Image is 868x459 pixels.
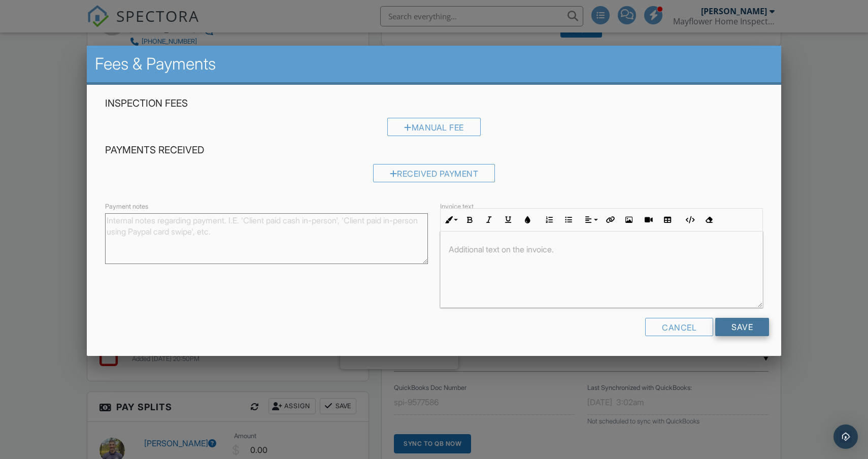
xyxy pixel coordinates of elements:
[479,210,498,229] button: Italic (⌘I)
[105,97,763,110] h4: Inspection Fees
[619,210,639,229] button: Insert Image (⌘P)
[373,164,495,182] div: Received Payment
[387,124,481,135] a: Manual Fee
[658,210,677,229] button: Insert Table
[440,202,474,211] label: Invoice text
[540,210,559,229] button: Ordered List
[441,210,460,229] button: Inline Style
[715,318,769,336] input: Save
[95,54,773,74] h2: Fees & Payments
[833,424,858,449] div: Open Intercom Messenger
[645,318,713,336] div: Cancel
[639,210,658,229] button: Insert Video
[387,118,481,136] div: Manual Fee
[600,210,619,229] button: Insert Link (⌘K)
[699,210,718,229] button: Clear Formatting
[105,202,148,211] label: Payment notes
[105,144,763,157] h4: Payments Received
[460,210,479,229] button: Bold (⌘B)
[498,210,518,229] button: Underline (⌘U)
[373,171,495,181] a: Received Payment
[518,210,537,229] button: Colors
